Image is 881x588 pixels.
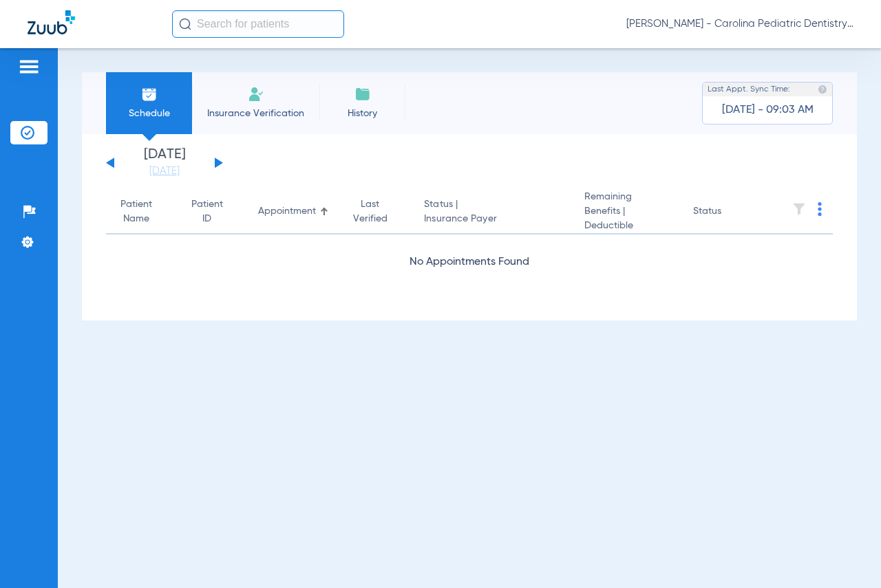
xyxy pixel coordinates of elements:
[424,212,562,226] span: Insurance Payer
[573,190,682,235] th: Remaining Benefits |
[141,86,158,102] img: Schedule
[722,103,814,117] span: [DATE] - 09:03 AM
[351,197,403,226] div: Last Verified
[330,107,395,120] span: History
[28,10,75,34] img: Zuub Logo
[626,17,853,31] span: [PERSON_NAME] - Carolina Pediatric Dentistry
[191,197,236,226] div: Patient ID
[258,204,316,219] div: Appointment
[117,197,156,226] div: Patient Name
[106,254,833,271] div: No Appointments Found
[354,86,371,102] img: History
[172,10,344,38] input: Search for patients
[191,197,224,226] div: Patient ID
[818,202,822,216] img: group-dot-blue.svg
[258,204,329,219] div: Appointment
[413,190,573,235] th: Status |
[584,219,671,233] span: Deductible
[179,18,191,30] img: Search Icon
[792,202,806,216] img: filter.svg
[351,197,390,226] div: Last Verified
[818,85,827,94] img: last sync help info
[123,164,206,178] a: [DATE]
[682,190,775,235] th: Status
[202,107,309,120] span: Insurance Verification
[18,58,40,75] img: hamburger-icon
[708,83,790,96] span: Last Appt. Sync Time:
[248,86,264,102] img: Manual Insurance Verification
[117,197,169,226] div: Patient Name
[116,107,182,120] span: Schedule
[123,148,206,178] li: [DATE]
